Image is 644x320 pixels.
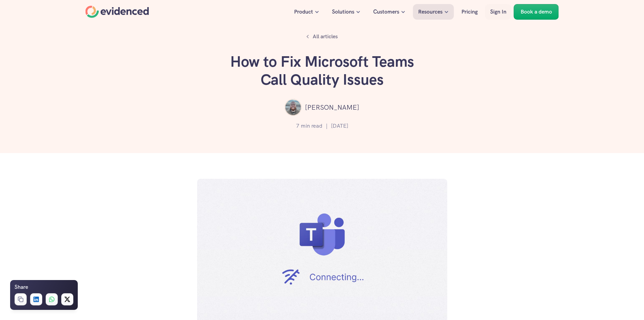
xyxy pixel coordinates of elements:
[285,99,302,116] img: ""
[485,4,511,20] a: Sign In
[326,122,328,130] p: |
[303,30,341,43] a: All articles
[461,7,478,16] p: Pricing
[86,6,149,18] a: Home
[456,4,483,20] a: Pricing
[331,122,348,130] p: [DATE]
[221,53,424,89] h1: How to Fix Microsoft Teams Call Quality Issues
[521,7,552,16] p: Book a demo
[332,7,354,16] p: Solutions
[301,122,323,130] p: min read
[313,32,338,41] p: All articles
[296,122,299,130] p: 7
[373,7,399,16] p: Customers
[490,7,506,16] p: Sign In
[15,283,28,292] h6: Share
[294,7,313,16] p: Product
[418,7,443,16] p: Resources
[514,4,559,20] a: Book a demo
[305,102,359,113] p: [PERSON_NAME]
